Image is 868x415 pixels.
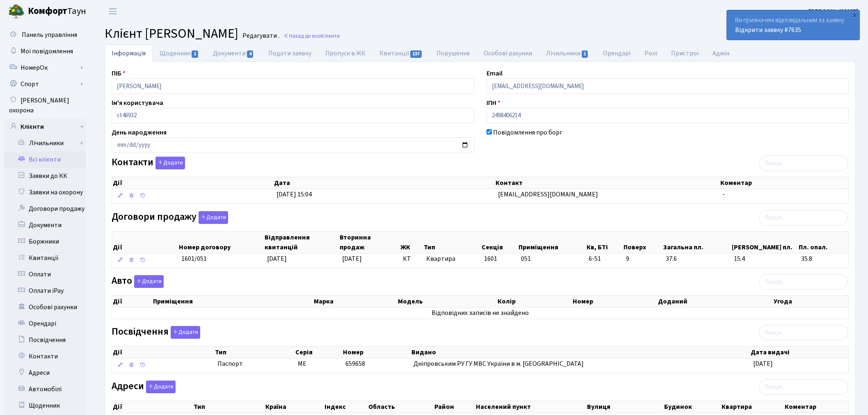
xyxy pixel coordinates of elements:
[112,128,167,137] label: День народження
[298,359,306,368] span: МЕ
[112,347,214,358] th: Дії
[477,45,539,62] a: Особові рахунки
[4,365,86,381] a: Адреси
[112,98,163,108] label: Ім'я користувача
[410,50,422,58] span: 137
[241,32,279,40] small: Редагувати .
[112,401,193,413] th: Дії
[589,254,619,264] span: 6-51
[112,326,200,339] label: Посвідчення
[112,308,848,319] td: Відповідних записів не знайдено
[4,283,86,299] a: Оплати iPay
[324,401,368,413] th: Індекс
[539,45,596,62] a: Лічильники
[750,347,848,358] th: Дата видачі
[411,347,750,358] th: Видано
[759,379,848,395] input: Пошук...
[809,7,858,16] a: [PERSON_NAME]
[586,232,623,253] th: Кв, БТІ
[283,32,340,40] a: Назад до всіхКлієнти
[105,45,153,62] a: Інформація
[498,190,598,199] span: [EMAIL_ADDRESS][DOMAIN_NAME]
[734,254,794,264] span: 15.4
[264,232,339,253] th: Відправлення квитанцій
[484,254,497,263] span: 1601
[273,177,495,189] th: Дата
[276,190,312,199] span: [DATE] 15:04
[4,201,86,217] a: Договори продажу
[4,315,86,332] a: Орендарі
[759,325,848,340] input: Пошук...
[850,11,859,19] div: ×
[155,157,185,169] button: Контакти
[144,379,176,393] a: Додати
[4,233,86,250] a: Боржники
[146,381,176,393] button: Адреси
[112,381,176,393] label: Адреси
[400,232,423,253] th: ЖК
[475,401,586,413] th: Населений пункт
[801,254,845,264] span: 35.8
[637,45,664,62] a: Ролі
[623,232,662,253] th: Поверх
[662,232,731,253] th: Загальна пл.
[28,5,67,18] b: Комфорт
[193,401,265,413] th: Тип
[134,275,164,288] button: Авто
[721,401,784,413] th: Квартира
[798,232,848,253] th: Пл. опал.
[4,397,86,414] a: Щоденник
[267,254,287,263] span: [DATE]
[8,3,25,20] img: logo.png
[495,177,720,189] th: Контакт
[368,401,433,413] th: Область
[247,50,254,58] span: 4
[28,5,86,18] span: Таун
[103,5,123,18] button: Переключити навігацію
[318,45,372,62] a: Пропуск в ЖК
[487,68,503,78] label: Email
[199,211,228,224] button: Договори продажу
[753,359,773,368] span: [DATE]
[521,254,531,263] span: 051
[196,210,228,224] a: Додати
[4,250,86,266] a: Квитанції
[4,381,86,397] a: Автомобілі
[735,25,801,34] a: Відкрити заявку #7635
[518,232,585,253] th: Приміщення
[313,296,397,307] th: Марка
[342,347,411,358] th: Номер
[759,274,848,290] input: Пошук...
[4,43,86,59] a: Мої повідомлення
[572,296,657,307] th: Номер
[181,254,207,263] span: 1601/051
[21,47,73,56] span: Мої повідомлення
[706,45,736,62] a: Адмін
[663,401,721,413] th: Будинок
[265,401,324,413] th: Країна
[487,98,500,108] label: ІПН
[4,59,86,76] a: НомерОк
[206,45,261,62] a: Документи
[426,254,477,264] span: Квартира
[4,348,86,365] a: Контакти
[657,296,773,307] th: Доданий
[192,50,198,58] span: 1
[759,155,848,171] input: Пошук...
[105,24,238,43] span: Клієнт [PERSON_NAME]
[4,184,86,201] a: Заявки на охорону
[112,296,152,307] th: Дії
[4,266,86,283] a: Оплати
[112,275,164,288] label: Авто
[171,326,200,339] button: Посвідчення
[4,76,86,92] a: Спорт
[4,151,86,168] a: Всі клієнти
[403,254,420,264] span: КТ
[731,232,798,253] th: [PERSON_NAME] пл.
[342,254,362,263] span: [DATE]
[132,274,164,288] a: Додати
[112,68,126,78] label: ПІБ
[112,211,228,224] label: Договори продажу
[434,401,475,413] th: Район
